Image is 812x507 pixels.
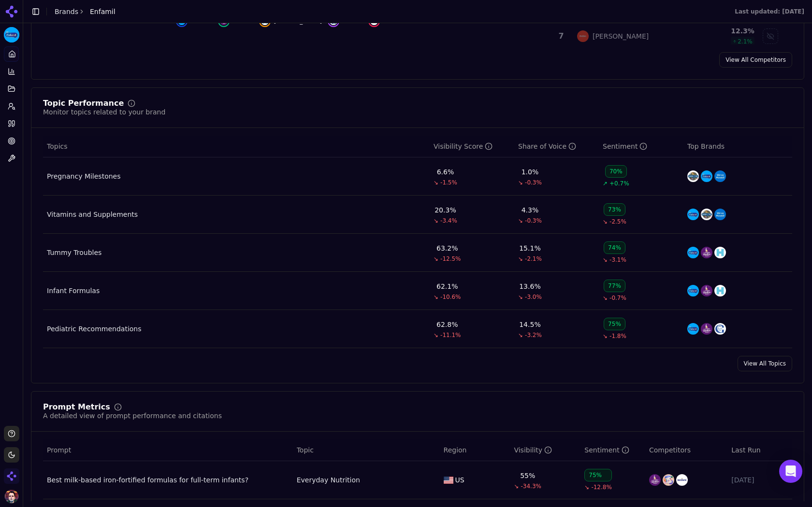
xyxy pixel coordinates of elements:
[436,320,458,329] div: 62.8%
[47,171,121,181] a: Pregnancy Milestones
[518,217,523,225] span: ↘
[434,255,438,263] span: ↘
[434,217,438,225] span: ↘
[701,209,712,220] img: garden of life
[519,282,540,291] div: 13.6%
[738,38,753,45] span: 2.1 %
[43,107,165,117] div: Monitor topics related to your brand
[603,294,608,302] span: ↘
[444,477,453,484] img: US flag
[440,331,461,339] span: -11.1%
[510,439,580,461] th: brandMentionRate
[701,285,712,296] img: similac
[609,332,626,340] span: -1.8%
[47,475,289,485] a: Best milk-based iron-fortified formulas for full-term infants?
[514,136,599,157] th: shareOfVoice
[609,180,629,187] span: +0.7%
[599,136,683,157] th: sentiment
[4,27,19,42] img: Enfamil
[701,247,712,258] img: similac
[440,217,457,225] span: -3.4%
[522,205,539,215] div: 4.3%
[694,26,754,36] div: 12.3 %
[90,7,116,16] span: Enfamil
[763,28,778,44] button: Show holle data
[5,490,18,503] img: Deniz Ozcan
[687,209,699,220] img: enfamil
[434,179,438,186] span: ↘
[514,482,519,490] span: ↘
[437,167,454,177] div: 6.6%
[714,247,726,258] img: hipp
[440,255,461,263] span: -12.5%
[731,445,760,455] span: Last Run
[525,331,542,339] span: -3.2%
[518,141,576,151] div: Share of Voice
[609,256,626,264] span: -3.1%
[714,285,726,296] img: hipp
[701,170,712,182] img: enfamil
[5,490,18,503] button: Open user button
[525,293,542,301] span: -3.0%
[434,293,438,301] span: ↘
[663,474,674,486] img: byheart
[520,471,535,480] div: 55%
[47,445,71,455] span: Prompt
[297,475,360,485] a: Everyday Nutrition
[43,411,222,421] div: A detailed view of prompt performance and citations
[683,136,792,157] th: Top Brands
[434,141,493,151] div: Visibility Score
[605,165,627,178] div: 70%
[551,22,784,51] tr: 7holle[PERSON_NAME]12.3%2.1%Show holle data
[43,136,430,157] th: Topics
[603,218,608,225] span: ↘
[584,445,629,455] div: Sentiment
[444,445,467,455] span: Region
[430,136,514,157] th: visibilityScore
[593,31,649,41] div: [PERSON_NAME]
[649,474,661,486] img: similac
[293,439,440,461] th: Topic
[55,8,78,15] a: Brands
[436,282,458,291] div: 62.1%
[649,445,691,455] span: Competitors
[43,439,293,461] th: Prompt
[518,331,523,339] span: ↘
[519,320,540,329] div: 14.5%
[4,468,19,484] button: Open organization switcher
[518,293,523,301] span: ↘
[738,356,792,371] a: View All Topics
[735,8,804,15] div: Last updated: [DATE]
[584,483,589,491] span: ↘
[440,179,457,186] span: -1.5%
[719,52,792,68] a: View All Competitors
[603,180,608,187] span: ↗
[604,241,625,254] div: 74%
[727,439,792,461] th: Last Run
[47,210,138,219] a: Vitamins and Supplements
[603,141,647,151] div: Sentiment
[525,179,542,186] span: -0.3%
[47,248,101,257] a: Tummy Troubles
[591,483,611,491] span: -12.8%
[518,179,523,186] span: ↘
[687,247,699,258] img: enfamil
[4,27,19,42] button: Current brand: Enfamil
[604,203,625,216] div: 73%
[525,217,542,225] span: -0.3%
[47,286,100,296] div: Infant Formulas
[687,323,699,335] img: enfamil
[687,170,699,182] img: garden of life
[580,439,645,461] th: sentiment
[514,445,552,455] div: Visibility
[603,332,608,340] span: ↘
[440,439,510,461] th: Region
[434,331,438,339] span: ↘
[604,280,625,292] div: 77%
[47,141,68,151] span: Topics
